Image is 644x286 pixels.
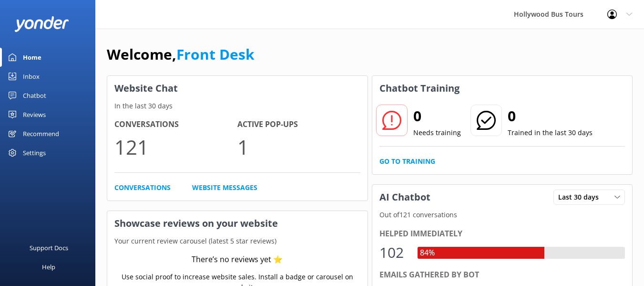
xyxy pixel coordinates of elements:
img: yonder-white-logo.png [14,16,69,32]
h4: Active Pop-ups [237,118,360,131]
p: Out of 121 conversations [372,210,633,220]
p: Your current review carousel (latest 5 star reviews) [107,236,368,246]
div: Emails gathered by bot [379,269,625,281]
h3: Chatbot Training [372,76,467,101]
a: Conversations [114,182,171,193]
h2: 0 [508,105,593,127]
div: Helped immediately [379,228,625,240]
div: Chatbot [23,86,46,105]
span: Last 30 days [558,192,604,202]
h3: AI Chatbot [372,185,438,210]
div: 84% [418,247,437,259]
p: Trained in the last 30 days [508,127,593,138]
div: Help [42,257,55,276]
p: In the last 30 days [107,101,368,111]
a: Go to Training [379,156,435,167]
h1: Welcome, [107,43,255,66]
div: Inbox [23,67,40,86]
div: Settings [23,143,46,162]
div: Support Docs [30,238,68,257]
a: Front Desk [176,44,255,64]
div: There’s no reviews yet ⭐ [192,254,283,266]
p: Needs training [413,127,461,138]
p: 121 [114,131,237,163]
div: Recommend [23,124,59,143]
a: Website Messages [192,182,257,193]
p: 1 [237,131,360,163]
h4: Conversations [114,118,237,131]
div: 102 [379,241,408,264]
h2: 0 [413,105,461,127]
div: Home [23,48,41,67]
h3: Website Chat [107,76,368,101]
div: Reviews [23,105,46,124]
h3: Showcase reviews on your website [107,211,368,236]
